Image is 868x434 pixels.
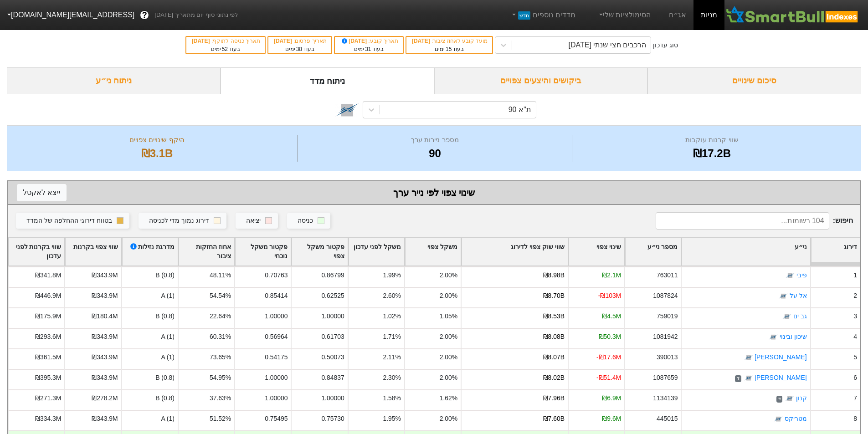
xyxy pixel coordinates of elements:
[657,271,678,280] div: 763011
[440,393,457,403] div: 1.62%
[383,373,401,383] div: 2.30%
[265,332,288,342] div: 0.56964
[782,312,791,322] img: tase link
[543,393,565,403] div: ₪7.96B
[575,145,849,162] div: ₪17.2B
[321,311,344,321] div: 1.00000
[744,353,753,363] img: tase link
[598,291,621,301] div: -₪103M
[335,98,359,122] img: tase link
[596,352,621,362] div: -₪17.6M
[221,67,434,94] div: ניתוח מדד
[7,67,221,94] div: ניתוח ני״ע
[569,238,624,266] div: Toggle SortBy
[411,45,488,53] div: בעוד ימים
[92,291,118,301] div: ₪343.9M
[210,373,231,383] div: 54.95%
[121,307,178,328] div: B (0.8)
[543,332,565,342] div: ₪8.08B
[26,216,112,226] div: בטווח דירוגי ההחלפה של המדד
[796,272,807,279] a: פיבי
[440,291,457,301] div: 2.00%
[383,271,401,280] div: 1.99%
[122,238,178,266] div: Toggle SortBy
[853,352,857,362] div: 5
[383,291,401,301] div: 2.60%
[853,311,857,321] div: 3
[92,393,118,403] div: ₪278.2M
[596,373,621,383] div: -₪51.4M
[191,37,260,45] div: תאריך כניסה לתוקף :
[154,10,238,20] span: לפי נתוני סוף יום מתאריך [DATE]
[321,332,344,342] div: 0.61703
[35,393,61,403] div: ₪271.3M
[298,216,313,226] div: כניסה
[321,373,344,383] div: 0.84837
[121,369,178,389] div: B (0.8)
[121,348,178,369] div: A (1)
[19,145,295,162] div: ₪3.1B
[65,238,121,266] div: Toggle SortBy
[755,354,806,361] a: [PERSON_NAME]
[594,6,655,24] a: הסימולציות שלי
[265,373,288,383] div: 1.00000
[321,414,344,424] div: 0.75730
[192,38,211,44] span: [DATE]
[35,373,61,383] div: ₪395.3M
[92,332,118,342] div: ₪343.9M
[682,238,810,266] div: Toggle SortBy
[149,216,209,226] div: דירוג נמוך מדי לכניסה
[446,46,452,52] span: 15
[210,352,231,362] div: 73.65%
[179,238,234,266] div: Toggle SortBy
[543,352,565,362] div: ₪8.07B
[811,238,860,266] div: Toggle SortBy
[440,332,457,342] div: 2.00%
[383,332,401,342] div: 1.71%
[657,311,678,321] div: 759019
[411,37,488,45] div: מועד קובע לאחוז ציבור :
[35,311,61,321] div: ₪175.9M
[653,373,678,383] div: 1087659
[210,291,231,301] div: 54.54%
[653,332,678,342] div: 1081942
[35,291,61,301] div: ₪446.9M
[744,374,753,383] img: tase link
[121,410,178,430] div: A (1)
[35,271,61,280] div: ₪341.8M
[776,396,782,403] span: ד
[656,212,853,230] span: חיפוש :
[210,271,231,280] div: 48.11%
[265,352,288,362] div: 0.54175
[779,292,788,301] img: tase link
[657,414,678,424] div: 445015
[434,67,648,94] div: ביקושים והיצעים צפויים
[440,352,457,362] div: 2.00%
[265,393,288,403] div: 1.00000
[793,313,807,320] a: גב ים
[625,238,681,266] div: Toggle SortBy
[405,238,461,266] div: Toggle SortBy
[518,11,530,20] span: חדש
[142,9,147,21] span: ?
[92,271,118,280] div: ₪343.9M
[340,38,369,44] span: [DATE]
[92,414,118,424] div: ₪343.9M
[508,104,531,115] div: ת''א 90
[246,216,261,226] div: יציאה
[222,46,228,52] span: 52
[300,145,570,162] div: 90
[121,389,178,410] div: B (0.8)
[653,41,678,50] div: סוג עדכון
[92,311,118,321] div: ₪180.4M
[440,414,457,424] div: 2.00%
[543,414,565,424] div: ₪7.60B
[265,271,288,280] div: 0.70763
[755,374,806,382] a: [PERSON_NAME]
[780,333,807,341] a: שיכון ובינוי
[653,291,678,301] div: 1087824
[724,6,861,24] img: SmartBull
[656,212,829,230] input: 104 רשומות...
[440,271,457,280] div: 2.00%
[191,45,260,53] div: בעוד ימים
